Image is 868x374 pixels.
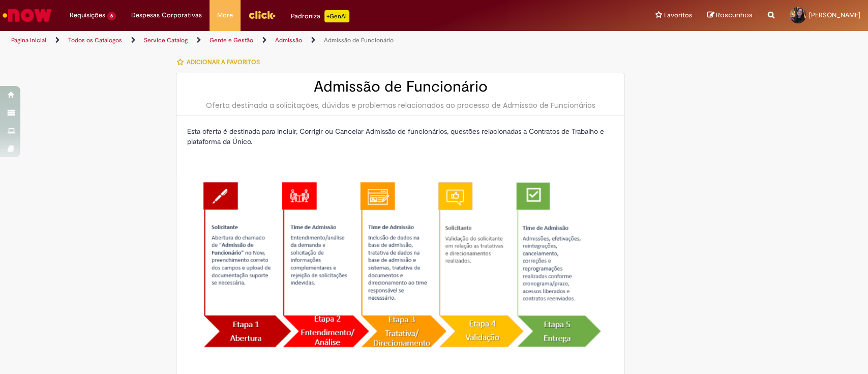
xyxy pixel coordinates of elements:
[248,7,276,22] img: click_logo_yellow_360x200.png
[707,11,753,20] a: Rascunhos
[809,11,860,19] span: [PERSON_NAME]
[8,31,571,50] ul: Trilhas de página
[70,10,105,20] span: Requisições
[187,126,614,147] p: Esta oferta é destinada para Incluir, Corrigir ou Cancelar Admissão de funcionários, questões rel...
[176,51,265,73] button: Adicionar a Favoritos
[107,12,116,20] span: 6
[324,36,394,44] a: Admissão de Funcionário
[68,36,122,44] a: Todos os Catálogos
[186,58,259,66] span: Adicionar a Favoritos
[324,10,349,22] p: +GenAi
[187,78,614,95] h2: Admissão de Funcionário
[131,10,202,20] span: Despesas Corporativas
[209,36,253,44] a: Gente e Gestão
[187,100,614,110] div: Oferta destinada a solicitações, dúvidas e problemas relacionados ao processo de Admissão de Func...
[716,10,753,20] span: Rascunhos
[11,36,46,44] a: Página inicial
[275,36,302,44] a: Admissão
[1,5,53,25] img: ServiceNow
[291,10,349,22] div: Padroniza
[217,10,233,20] span: More
[664,10,692,20] span: Favoritos
[144,36,188,44] a: Service Catalog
